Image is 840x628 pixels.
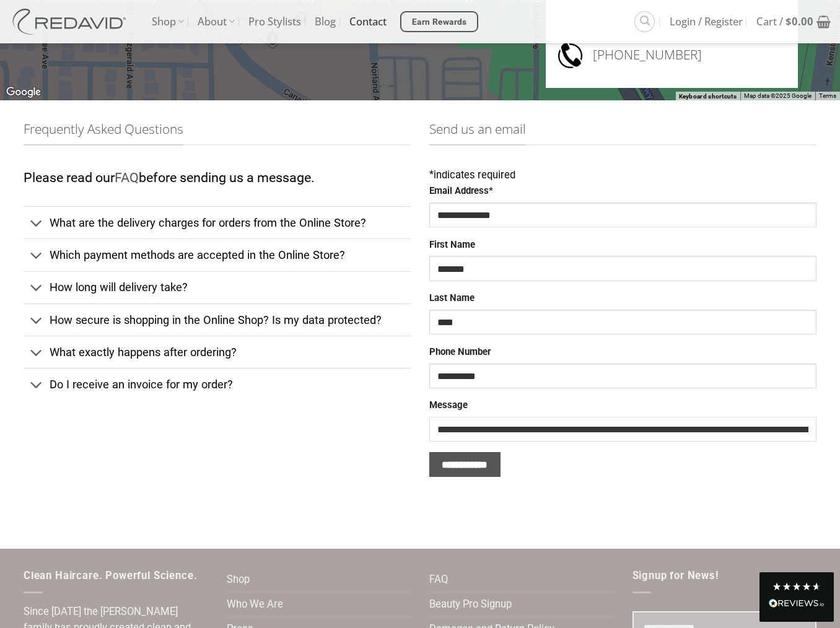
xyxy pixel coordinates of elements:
[3,84,44,100] a: Open this area in Google Maps (opens a new window)
[412,15,467,29] span: Earn Rewards
[785,14,792,28] span: $
[50,216,366,229] span: What are the delivery charges for orders from the Online Store?
[50,281,188,294] span: How long will delivery take?
[24,238,411,271] a: Toggle Which payment methods are accepted in the Online Store?
[769,599,825,608] img: REVIEWS.io
[785,14,813,28] bdi: 0.00
[24,368,411,400] a: Toggle Do I receive an invoice for my order?
[24,336,411,368] a: Toggle What exactly happens after ordering?
[227,568,250,592] a: Shop
[772,582,821,591] div: 4.8 Stars
[429,119,526,146] span: Send us an email
[24,271,411,303] a: Toggle How long will delivery take?
[634,11,655,32] a: Search
[593,41,785,69] h3: [PHONE_NUMBER]
[670,6,743,37] span: Login / Register
[50,346,237,359] span: What exactly happens after ordering?
[429,568,448,592] a: FAQ
[429,238,816,253] label: First Name
[429,291,816,306] label: Last Name
[3,84,44,100] img: Google
[50,248,345,261] span: Which payment methods are accepted in the Online Store?
[115,170,139,185] a: FAQ
[24,243,49,270] button: Toggle
[24,307,49,334] button: Toggle
[744,92,812,99] span: Map data ©2025 Google
[24,275,49,302] button: Toggle
[679,92,737,101] button: Keyboard shortcuts
[24,119,183,146] span: Frequently Asked Questions
[50,313,382,326] span: How secure is shopping in the Online Shop? Is my data protected?
[429,167,816,184] div: indicates required
[429,593,512,617] a: Beauty Pro Signup
[24,206,411,238] a: Toggle What are the delivery charges for orders from the Online Store?
[632,570,719,582] span: Signup for News!
[227,593,283,617] a: Who We Are
[769,596,825,613] div: Read All Reviews
[9,9,133,35] img: REDAVID Salon Products | United States
[429,184,816,199] label: Email Address
[50,378,233,391] span: Do I receive an invoice for my order?
[429,345,816,360] label: Phone Number
[24,210,49,237] button: Toggle
[759,572,834,622] div: Read All Reviews
[24,303,411,336] a: Toggle How secure is shopping in the Online Shop? Is my data protected?
[429,398,816,413] label: Message
[24,570,197,582] span: Clean Haircare. Powerful Science.
[819,92,836,99] a: Terms
[400,11,478,32] a: Earn Rewards
[24,372,49,399] button: Toggle
[24,339,49,367] button: Toggle
[756,6,813,37] span: Cart /
[24,167,411,189] p: Please read our before sending us a message.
